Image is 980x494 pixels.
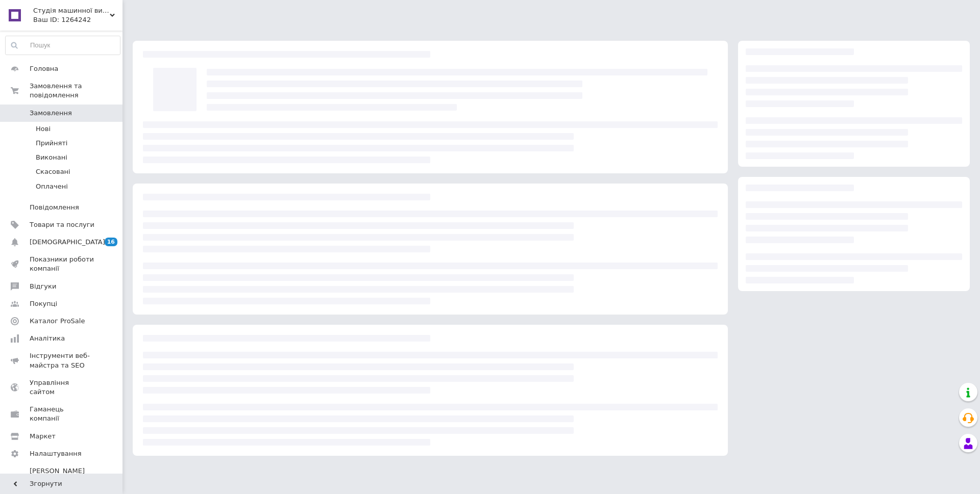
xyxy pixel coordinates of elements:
span: Головна [30,64,58,73]
span: Товари та послуги [30,220,94,229]
span: Виконані [36,153,67,162]
span: Нові [36,124,51,134]
span: Оплачені [36,182,68,191]
span: Управління сайтом [30,378,94,397]
span: Аналітика [30,334,65,343]
div: Ваш ID: 1264242 [33,15,122,24]
span: Гаманець компанії [30,405,94,423]
span: Повідомлення [30,203,79,212]
span: Скасовані [36,167,70,176]
span: Інструменти веб-майстра та SEO [30,351,94,370]
span: [DEMOGRAPHIC_DATA] [30,238,105,247]
span: Студія машинної вишивки "ВІЛЬНІ" [33,6,110,15]
span: Каталог ProSale [30,317,85,326]
span: Замовлення та повідомлення [30,82,122,100]
span: Відгуки [30,282,56,291]
span: Прийняті [36,139,67,148]
span: Покупці [30,299,57,308]
span: Налаштування [30,449,82,458]
span: Маркет [30,432,56,441]
span: Показники роботи компанії [30,255,94,273]
span: Замовлення [30,109,72,118]
span: 16 [105,238,117,246]
input: Пошук [6,36,120,55]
